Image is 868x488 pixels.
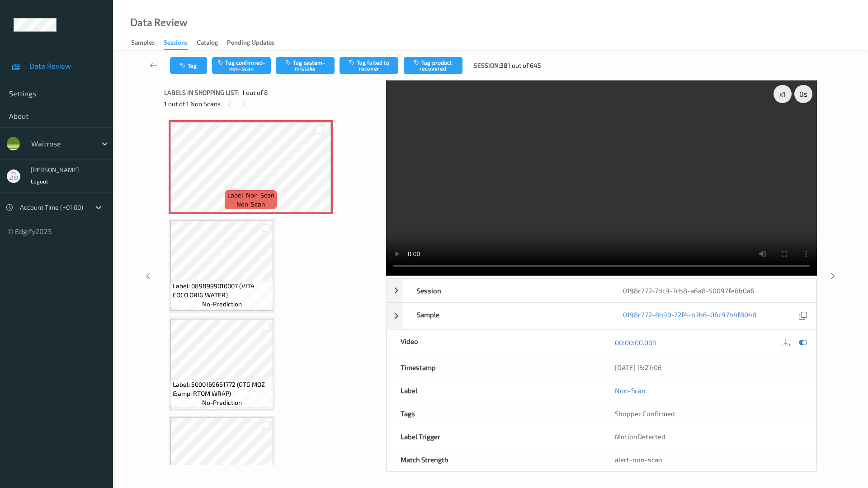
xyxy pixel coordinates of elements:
[387,425,602,448] div: Label Trigger
[387,303,816,329] div: Sample0198c772-8b90-72f4-b7b6-06c97b4f8048
[387,402,602,425] div: Tags
[774,85,792,103] div: x 1
[623,310,756,322] a: 0198c772-8b90-72f4-b7b6-06c97b4f8048
[403,303,610,329] div: Sample
[173,282,271,300] span: Label: 0898999010007 (VITA COCO ORIG WATER)
[615,338,656,347] a: 00:00:00.003
[131,37,164,49] a: Samples
[387,356,602,379] div: Timestamp
[500,61,541,70] span: 381 out of 645
[130,18,187,27] div: Data Review
[212,57,271,74] button: Tag confirmed-non-scan
[601,425,816,448] div: MotionDetected
[387,448,602,471] div: Match Strength
[197,38,218,49] div: Catalog
[164,88,239,97] span: Labels in shopping list:
[227,191,274,200] span: Label: Non-Scan
[276,57,335,74] button: Tag system-mistake
[615,455,802,464] div: alert-non-scan
[615,409,675,418] span: Shopper Confirmed
[197,37,227,49] a: Catalog
[236,200,265,209] span: non-scan
[131,38,155,49] div: Samples
[340,57,398,74] button: Tag failed to recover
[164,98,380,109] div: 1 out of 1 Non Scans
[615,386,646,395] a: Non-Scan
[173,380,271,398] span: Label: 5000169661772 (GTG MOZ &amp; RTOM WRAP)
[164,38,188,50] div: Sessions
[227,38,274,49] div: Pending Updates
[615,363,802,372] div: [DATE] 13:27:06
[170,57,207,74] button: Tag
[164,37,197,50] a: Sessions
[202,398,242,407] span: no-prediction
[404,57,462,74] button: Tag product recovered
[387,379,602,402] div: Label
[387,279,816,302] div: Session0198c772-7dc9-7cb8-a6a8-50097fe8b0a6
[474,61,500,70] span: Session:
[794,85,812,103] div: 0 s
[387,330,602,356] div: Video
[242,88,268,97] span: 1 out of 8
[403,279,610,302] div: Session
[609,279,816,302] div: 0198c772-7dc9-7cb8-a6a8-50097fe8b0a6
[202,300,242,309] span: no-prediction
[227,37,283,49] a: Pending Updates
